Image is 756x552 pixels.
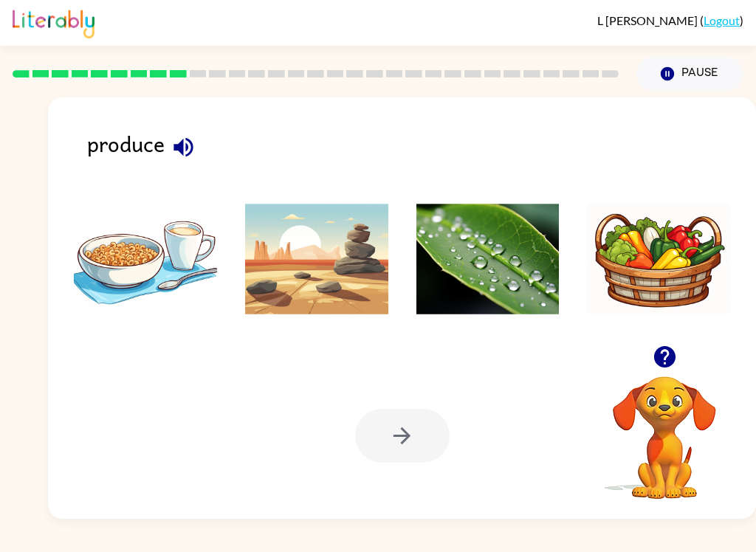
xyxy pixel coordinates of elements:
[591,353,738,501] video: Your browser must support playing .mp4 files to use Literably. Please try using another browser.
[587,204,730,314] img: Answer choice 4
[74,204,217,314] img: Answer choice 1
[87,127,756,173] div: produce
[636,57,743,91] button: Pause
[704,13,740,27] a: Logout
[245,204,388,314] img: Answer choice 2
[597,13,743,27] div: ( )
[416,204,560,314] img: Answer choice 3
[597,13,700,27] span: L [PERSON_NAME]
[13,6,94,38] img: Literably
